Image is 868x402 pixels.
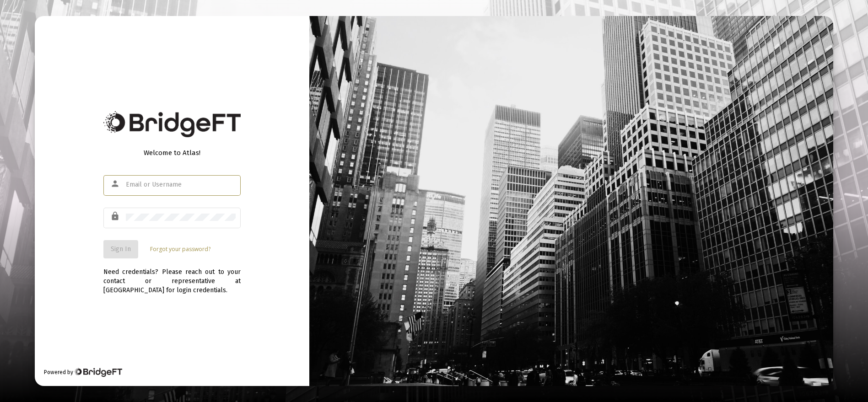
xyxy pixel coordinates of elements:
a: Forgot your password? [150,245,210,254]
div: Welcome to Atlas! [103,148,241,157]
div: Powered by [44,368,122,377]
input: Email or Username [126,181,236,188]
img: Bridge Financial Technology Logo [74,368,122,377]
mat-icon: person [110,178,121,189]
img: Bridge Financial Technology Logo [103,111,241,137]
div: Need credentials? Please reach out to your contact or representative at [GEOGRAPHIC_DATA] for log... [103,258,241,295]
mat-icon: lock [110,211,121,222]
span: Sign In [111,245,131,253]
button: Sign In [103,240,138,258]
